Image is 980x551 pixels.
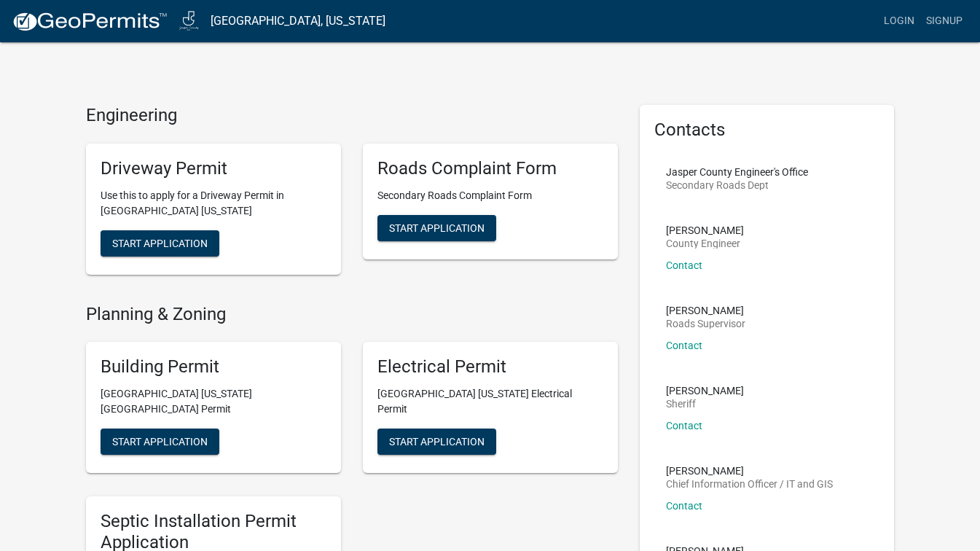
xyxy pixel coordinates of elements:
[377,215,496,241] button: Start Application
[389,222,485,233] span: Start Application
[377,429,496,455] button: Start Application
[666,167,808,177] p: Jasper County Engineer's Office
[389,436,485,448] span: Start Application
[666,500,702,512] a: Contact
[101,356,326,378] h5: Building Permit
[101,158,326,179] h5: Driveway Permit
[666,340,702,351] a: Contact
[377,386,603,417] p: [GEOGRAPHIC_DATA] [US_STATE] Electrical Permit
[666,259,702,271] a: Contact
[666,399,744,409] p: Sheriff
[666,180,808,190] p: Secondary Roads Dept
[377,158,603,179] h5: Roads Complaint Form
[101,230,219,257] button: Start Application
[377,356,603,378] h5: Electrical Permit
[112,436,208,448] span: Start Application
[654,120,880,141] h5: Contacts
[179,11,199,31] img: Jasper County, Iowa
[86,105,618,126] h4: Engineering
[86,304,618,325] h4: Planning & Zoning
[666,479,833,489] p: Chief Information Officer / IT and GIS
[666,466,833,476] p: [PERSON_NAME]
[666,238,744,249] p: County Engineer
[211,9,385,34] a: [GEOGRAPHIC_DATA], [US_STATE]
[666,386,744,396] p: [PERSON_NAME]
[112,237,208,249] span: Start Application
[101,188,326,219] p: Use this to apply for a Driveway Permit in [GEOGRAPHIC_DATA] [US_STATE]
[920,7,968,35] a: Signup
[878,7,920,35] a: Login
[666,319,745,329] p: Roads Supervisor
[101,429,219,455] button: Start Application
[101,386,326,417] p: [GEOGRAPHIC_DATA] [US_STATE][GEOGRAPHIC_DATA] Permit
[666,420,702,431] a: Contact
[666,225,744,235] p: [PERSON_NAME]
[377,188,603,203] p: Secondary Roads Complaint Form
[666,305,745,316] p: [PERSON_NAME]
